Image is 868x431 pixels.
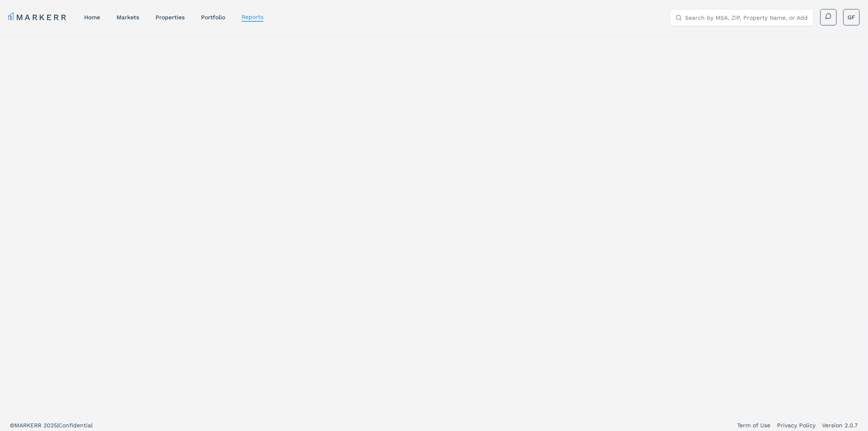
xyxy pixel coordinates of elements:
span: GF [848,13,856,21]
a: reports [242,14,263,20]
a: Term of Use [738,421,771,429]
a: markets [116,14,139,21]
span: Confidential [58,422,93,429]
input: Search by MSA, ZIP, Property Name, or Address [685,9,809,26]
span: 2025 | [43,422,58,429]
a: Privacy Policy [777,421,816,429]
a: MARKERR [8,11,68,23]
span: © [10,422,14,429]
a: Portfolio [201,14,225,21]
a: home [84,14,100,21]
a: properties [155,14,185,21]
span: MARKERR [14,422,43,429]
a: Version 2.0.7 [822,421,858,429]
button: GF [843,9,860,25]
